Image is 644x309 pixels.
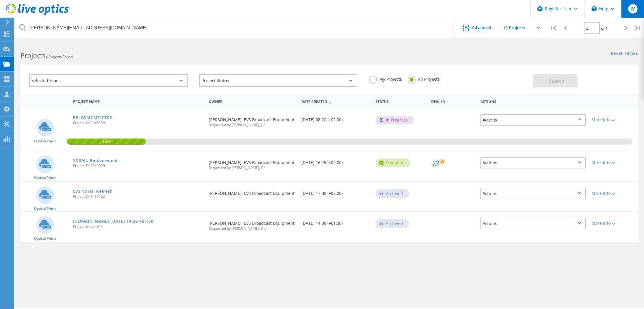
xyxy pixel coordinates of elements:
[73,195,203,198] span: Project ID: 1439162
[73,158,118,163] a: VXRAIL-Replacement
[209,166,295,170] span: Requested by [PERSON_NAME], Dell
[298,108,373,128] div: [DATE] 08:20 (+02:00)
[611,51,638,56] a: Reset Filters
[34,237,56,240] span: Optical Prime
[549,78,564,84] span: Search
[480,188,586,199] div: Actions
[6,12,69,16] a: Live Optics Dashboard
[34,139,56,143] span: Optical Prime
[298,151,373,170] div: [DATE] 16:25 (+02:00)
[206,212,298,236] div: [PERSON_NAME], EVS Broadcast Equipment
[375,158,410,167] div: Complete
[298,212,373,231] div: [DATE] 14:39 (+01:00)
[428,96,478,107] div: Deal Id
[29,74,188,87] div: Selected Scans
[209,123,295,127] span: Requested by [PERSON_NAME], Dell
[592,191,635,195] div: More Info
[199,74,358,87] div: Project Status
[480,157,586,168] div: Actions
[298,96,373,107] div: Date Created
[206,108,298,133] div: [PERSON_NAME], EVS Broadcast Equipment
[480,218,586,229] div: Actions
[592,6,597,11] svg: \n
[34,176,56,180] span: Optical Prime
[375,219,409,228] div: Archived
[67,139,146,144] span: 14%
[73,164,203,168] span: Project ID: 3041029
[46,54,73,59] span: 4 Projects Found
[592,118,635,122] div: More Info
[206,96,298,107] div: Owner
[209,227,295,230] span: Requested by [PERSON_NAME], Dell
[21,51,46,60] b: Projects
[480,114,586,126] div: Actions
[592,221,635,225] div: More Info
[206,182,298,201] div: [PERSON_NAME], EVS Broadcast Equipment
[478,96,589,107] div: Actions
[73,116,112,120] a: BELGSMGMTICT02
[601,26,607,31] span: of 1
[631,6,635,11] span: JV
[375,116,414,124] div: In Progress
[298,182,373,201] div: [DATE] 17:00 (+02:00)
[592,161,635,165] div: More Info
[206,151,298,175] div: [PERSON_NAME], EVS Broadcast Equipment
[15,18,454,38] input: Search projects by name, owner, ID, company, etc
[73,225,203,228] span: Project ID: 754914
[408,76,440,81] label: All Projects
[73,219,154,223] a: [DOMAIN_NAME] [DATE] 14:39 +01:00
[632,18,644,38] div: |
[73,189,113,193] a: EVS Vxrail Refresh
[547,18,559,38] div: |
[70,96,206,107] div: Project Name
[369,76,402,81] label: My Projects
[34,207,56,210] span: Optical Prime
[373,96,428,107] div: Status
[375,189,409,198] div: Archived
[533,74,577,87] button: Search
[472,26,492,30] span: Advanced
[73,121,203,125] span: Project ID: 3045139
